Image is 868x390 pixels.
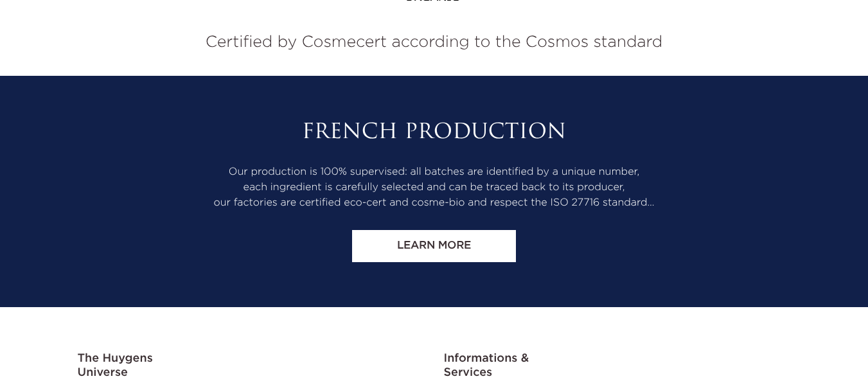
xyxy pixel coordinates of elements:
[78,352,425,380] h3: The Huygens Universe
[352,230,516,262] a: Learn more
[444,352,791,380] h3: Informations & Services
[78,121,791,145] h2: French production
[10,30,858,55] p: Certified by Cosmecert according to the Cosmos standard
[78,180,791,195] p: each ingredient is carefully selected and can be traced back to its producer,
[78,164,791,180] p: Our production is 100% supervised: all batches are identified by a unique number,
[78,195,791,211] p: our factories are certified eco-cert and cosme-bio and respect the ISO 27716 standard…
